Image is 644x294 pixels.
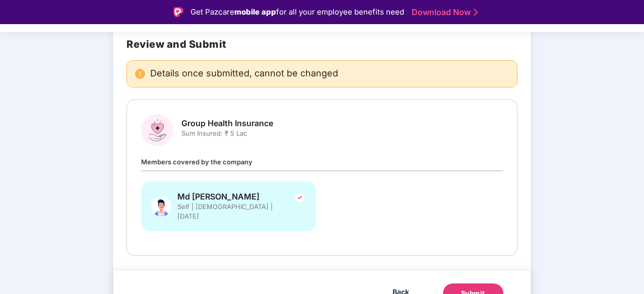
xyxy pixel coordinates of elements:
span: Members covered by the company [141,158,252,166]
img: svg+xml;base64,PHN2ZyBpZD0iR3JvdXBfSGVhbHRoX0luc3VyYW5jZSIgZGF0YS1uYW1lPSJHcm91cCBIZWFsdGggSW5zdX... [141,114,173,146]
img: svg+xml;base64,PHN2ZyBpZD0iU3BvdXNlX01hbGUiIHhtbG5zPSJodHRwOi8vd3d3LnczLm9yZy8yMDAwL3N2ZyIgeG1sbn... [151,191,171,221]
span: Group Health Insurance [181,118,273,129]
strong: mobile app [234,7,276,17]
span: Sum Insured: ₹ 5 Lac [181,129,273,138]
img: svg+xml;base64,PHN2ZyBpZD0iVGljay0yNHgyNCIgeG1sbnM9Imh0dHA6Ly93d3cudzMub3JnLzIwMDAvc3ZnIiB3aWR0aD... [294,191,306,204]
a: Download Now [412,7,475,18]
img: Logo [173,7,183,17]
img: Stroke [474,7,478,18]
span: Details once submitted, cannot be changed [150,69,338,79]
div: Get Pazcare for all your employee benefits need [190,6,404,18]
img: svg+xml;base64,PHN2ZyBpZD0iRGFuZ2VyX2FsZXJ0IiBkYXRhLW5hbWU9IkRhbmdlciBhbGVydCIgeG1sbnM9Imh0dHA6Ly... [135,69,145,79]
span: Self | [DEMOGRAPHIC_DATA] | [DATE] [177,202,288,221]
h2: Review and Submit [126,38,518,50]
span: Md [PERSON_NAME] [177,191,288,202]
